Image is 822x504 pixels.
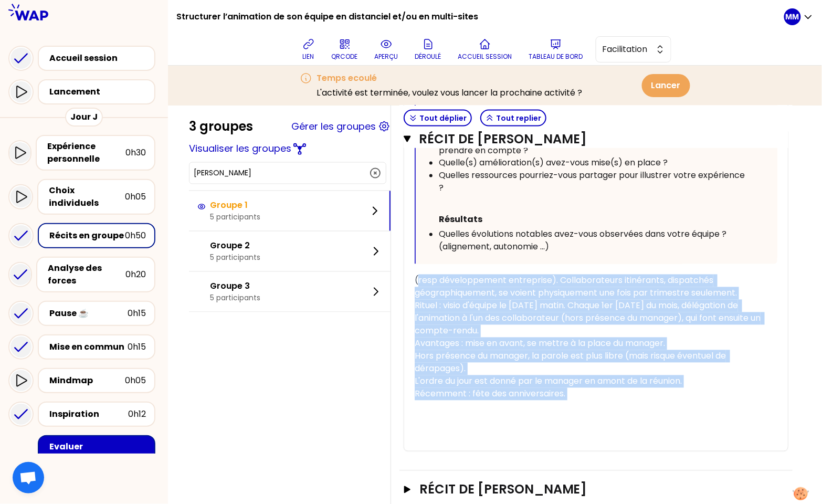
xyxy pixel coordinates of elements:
[529,52,583,61] p: Tableau de bord
[13,462,44,493] div: Ouvrir le chat
[291,119,376,134] button: Gérer les groupes
[375,52,398,61] p: aperçu
[210,253,260,263] p: 5 participants
[458,52,512,61] p: Accueil session
[439,157,668,169] span: Quelle(s) amélioration(s) avez-vous mise(s) en place ?
[210,293,260,303] p: 5 participants
[125,268,146,281] div: 0h20
[786,12,799,22] p: MM
[189,141,291,156] button: Visualiser les groupes
[454,34,517,65] button: Accueil session
[49,184,125,209] div: Choix individuels
[210,212,260,223] p: 5 participants
[415,338,665,350] span: Avantages : mise en avant, se mettre à la place du manager.
[415,52,441,61] p: Déroulé
[404,110,472,127] button: Tout déplier
[49,52,150,65] div: Accueil session
[128,341,146,353] div: 0h15
[480,110,546,127] button: Tout replier
[415,350,728,375] span: Hors présence du manager, la parole est plus libre (mais risque éventuel de dérapages).
[439,214,482,226] span: Résultats
[125,374,146,387] div: 0h05
[298,34,319,65] button: lien
[189,118,253,135] div: 3 groupes
[439,228,729,253] span: Quelles évolutions notables avez-vous observées dans votre équipe ? (alignement, autonomie ...)
[49,374,125,387] div: Mindmap
[128,408,146,421] div: 0h12
[419,481,752,498] h3: Récit de [PERSON_NAME]
[47,140,125,165] div: Expérience personnelle
[419,131,748,148] h3: Récit de [PERSON_NAME]
[49,229,125,242] div: Récits en groupe
[49,440,146,453] div: Evaluer
[125,229,146,242] div: 0h50
[371,34,403,65] button: aperçu
[210,199,260,212] p: Groupe 1
[65,108,103,127] div: Jour J
[415,275,737,299] span: (resp développement entreprise). Collaborateurs itinérants, dispatchés géographiquement, se voien...
[194,168,369,178] input: Rechercher le groupe d'un participant
[49,307,128,320] div: Pause ☕️
[49,341,128,353] div: Mise en commun
[525,34,587,65] button: Tableau de bord
[328,34,362,65] button: QRCODE
[439,170,747,194] span: Quelles ressources pourriez-vous partager pour illustrer votre expérience ?
[415,300,763,337] span: Rituel : visio d'équipe le [DATE] matin. Chaque 1er [DATE] du mois, délégation de l'animation à l...
[332,52,358,61] p: QRCODE
[642,74,690,97] button: Lancer
[49,86,150,98] div: Lancement
[128,307,146,320] div: 0h15
[303,52,314,61] p: lien
[784,8,814,25] button: MM
[603,43,650,56] span: Facilitation
[317,72,582,85] h3: Temps ecoulé
[125,191,146,203] div: 0h05
[415,375,682,387] span: L'ordre du jour est donné par le manager en amont de la réunion.
[404,481,788,498] button: Récit de [PERSON_NAME]
[210,240,260,253] p: Groupe 2
[596,36,671,62] button: Facilitation
[404,131,788,148] button: Récit de [PERSON_NAME]
[48,262,125,287] div: Analyse des forces
[49,408,128,421] div: Inspiration
[415,388,565,400] span: Récemment : fête des anniversaires.
[210,280,260,293] p: Groupe 3
[411,34,446,65] button: Déroulé
[125,146,146,159] div: 0h30
[317,87,582,99] p: L'activité est terminée, voulez vous lancer la prochaine activité ?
